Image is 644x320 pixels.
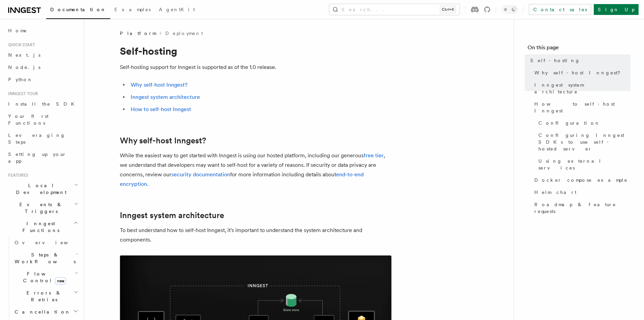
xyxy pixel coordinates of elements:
a: Contact sales [529,4,591,15]
a: Documentation [46,2,110,19]
span: Inngest tour [5,91,38,96]
a: Why self-host Inngest? [532,67,630,79]
a: How to self-host Inngest [131,106,191,112]
a: Home [5,24,80,37]
span: Setting up your app [8,152,67,164]
a: Overview [12,236,80,249]
a: Setting up your app [5,148,80,167]
a: Leveraging Steps [5,129,80,148]
button: Errors & Retries [12,287,80,306]
span: Docker compose example [534,177,628,183]
button: Search...Ctrl+K [329,4,460,15]
p: Self-hosting support for Inngest is supported as of the 1.0 release. [120,63,391,72]
span: Events & Triggers [5,201,74,215]
span: Helm chart [534,189,576,196]
a: security documentation [171,171,230,178]
button: Events & Triggers [5,198,80,217]
a: Inngest system architecture [120,211,224,220]
span: Steps & Workflows [12,251,76,265]
button: Steps & Workflows [12,249,80,268]
span: Errors & Retries [12,289,74,303]
span: Documentation [50,7,106,12]
a: Install the SDK [5,98,80,110]
a: Node.js [5,61,80,73]
a: Inngest system architecture [532,79,630,98]
span: Roadmap & feature requests [534,201,630,215]
a: How to self-host Inngest [532,98,630,117]
kbd: Ctrl+K [440,6,456,13]
a: AgentKit [155,2,199,18]
span: AgentKit [159,7,195,12]
a: Using external services [536,155,630,174]
button: Cancellation [12,306,80,318]
button: Local Development [5,179,80,198]
h1: Self-hosting [120,45,391,57]
span: Python [8,77,33,82]
span: Platform [120,30,156,37]
button: Inngest Functions [5,217,80,236]
span: Inngest Functions [5,220,73,234]
span: Quick start [5,42,35,48]
span: Examples [114,7,151,12]
span: Why self-host Inngest? [534,69,625,76]
span: Flow Control [12,270,75,284]
p: To best understand how to self-host Inngest, it's important to understand the system architecture... [120,226,391,245]
span: Next.js [8,52,40,58]
span: Node.js [8,65,40,70]
span: Inngest system architecture [534,82,630,95]
a: Your first Functions [5,110,80,129]
span: Overview [15,240,85,245]
a: Helm chart [532,186,630,198]
a: Python [5,73,80,86]
button: Toggle dark mode [501,5,518,14]
a: Roadmap & feature requests [532,198,630,217]
span: Local Development [5,182,74,196]
a: Inngest system architecture [131,94,200,100]
a: Self-hosting [528,54,630,67]
span: Features [5,173,28,178]
h4: On this page [528,43,630,54]
span: How to self-host Inngest [534,101,630,114]
a: Configuration [536,117,630,129]
span: Leveraging Steps [8,132,66,145]
span: Self-hosting [530,57,580,64]
a: free tier [364,152,384,159]
a: Examples [110,2,155,18]
span: Configuring Inngest SDKs to use self-hosted server [538,132,630,152]
a: Sign Up [594,4,639,15]
button: Flow Controlnew [12,268,80,287]
a: Deployment [165,30,203,37]
a: Configuring Inngest SDKs to use self-hosted server [536,129,630,155]
a: Why self-host Inngest? [131,82,187,88]
a: Next.js [5,49,80,61]
span: Your first Functions [8,113,49,126]
p: While the easiest way to get started with Inngest is using our hosted platform, including our gen... [120,151,391,189]
span: Cancellation [12,308,71,315]
span: Using external services [538,158,630,171]
span: new [55,277,66,285]
a: Why self-host Inngest? [120,136,206,145]
span: Home [8,27,27,34]
span: Configuration [538,120,600,126]
span: Install the SDK [8,101,78,107]
a: Docker compose example [532,174,630,186]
